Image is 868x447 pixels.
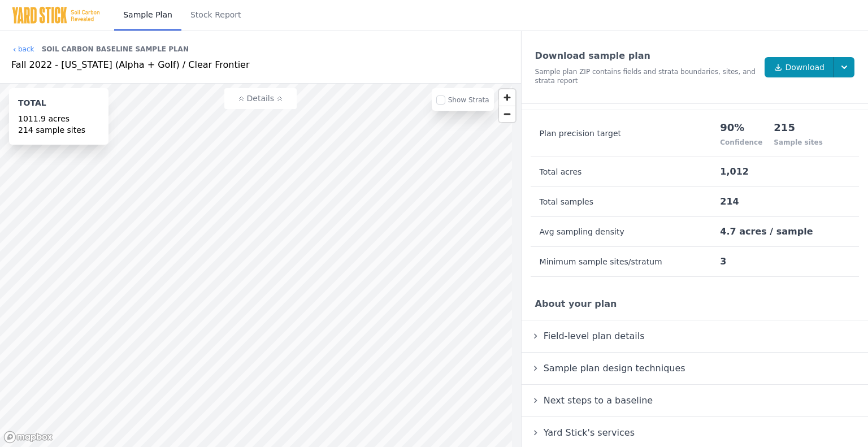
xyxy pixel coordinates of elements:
div: About your plan [522,288,868,320]
div: Fall 2022 - [US_STATE] (Alpha + Golf) / Clear Frontier [11,58,510,72]
div: 1011.9 acres [18,113,99,124]
td: 3 [719,247,859,277]
span: Next steps to a baseline [541,393,655,408]
th: Avg sampling density [531,217,720,247]
div: 215 [774,120,823,136]
summary: Sample plan design techniques [531,362,859,375]
a: Download [765,57,835,77]
th: Plan precision target [531,110,720,157]
a: Mapbox logo [3,431,53,444]
button: Zoom in [499,89,515,106]
summary: Field-level plan details [531,329,859,343]
div: 90% [720,120,762,136]
span: Sample plan design techniques [541,361,688,376]
span: Yard Stick's services [541,425,637,440]
div: Total [18,97,99,113]
th: Minimum sample sites/stratum [531,247,720,277]
button: Zoom out [499,106,515,122]
div: Confidence [720,138,762,147]
th: Total acres [531,157,720,187]
span: Field-level plan details [541,328,647,344]
img: Yard Stick Logo [11,6,101,24]
a: back [11,45,34,54]
summary: Yard Stick's services [531,426,859,440]
label: Show Strata [448,96,489,104]
div: 214 sample sites [18,124,99,136]
div: Soil Carbon Baseline Sample Plan [42,40,189,58]
td: 1,012 [719,157,859,187]
button: Details [224,88,297,109]
td: 4.7 acres / sample [719,217,859,247]
th: Total samples [531,187,720,217]
span: Zoom out [499,106,515,122]
summary: Next steps to a baseline [531,394,859,407]
div: Sample plan ZIP contains fields and strata boundaries, sites, and strata report [535,67,756,85]
div: Download sample plan [535,49,756,63]
td: 214 [719,187,859,217]
div: Sample sites [774,138,823,147]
